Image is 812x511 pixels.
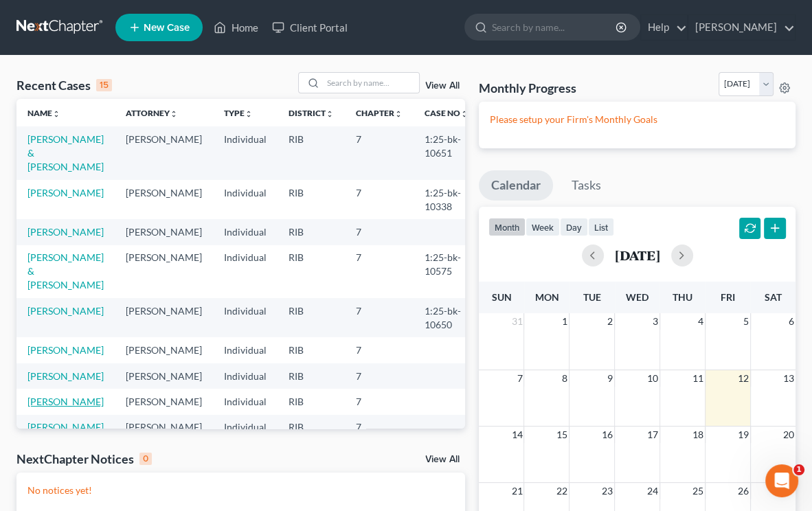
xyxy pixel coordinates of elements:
span: 2 [606,313,614,330]
td: 1:25-bk-10575 [414,245,480,298]
a: Client Portal [265,15,354,40]
span: 22 [555,483,569,499]
span: 25 [691,483,705,499]
a: Nameunfold_more [27,108,60,118]
i: unfold_more [394,110,403,118]
span: 10 [646,370,659,387]
a: View All [425,81,460,91]
a: Typeunfold_more [224,108,253,118]
span: 17 [646,427,659,443]
span: 8 [561,370,569,387]
td: [PERSON_NAME] [115,180,213,219]
td: RIB [278,126,345,179]
td: 1:25-bk-10650 [414,298,480,337]
td: Individual [213,415,278,440]
i: unfold_more [52,110,60,118]
i: unfold_more [170,110,178,118]
p: No notices yet! [27,484,454,497]
a: [PERSON_NAME] & [PERSON_NAME] [27,133,104,172]
i: unfold_more [245,110,253,118]
span: 13 [782,370,796,387]
p: Please setup your Firm's Monthly Goals [490,113,785,126]
span: 26 [736,483,750,499]
a: Attorneyunfold_more [126,108,178,118]
span: Sun [492,291,512,303]
a: [PERSON_NAME] [27,344,104,356]
button: month [488,218,526,236]
td: Individual [213,363,278,389]
td: RIB [278,363,345,389]
button: list [588,218,614,236]
a: [PERSON_NAME] & [PERSON_NAME] [27,251,104,291]
td: Individual [213,126,278,179]
a: [PERSON_NAME] [27,226,104,238]
td: RIB [278,180,345,219]
td: 7 [345,219,414,245]
td: [PERSON_NAME] [115,219,213,245]
a: Chapterunfold_more [356,108,403,118]
span: 19 [736,427,750,443]
iframe: Intercom live chat [765,464,798,497]
td: RIB [278,415,345,440]
span: 7 [515,370,523,387]
span: 3 [651,313,659,330]
td: 1:25-bk-10651 [414,126,480,179]
span: 20 [782,427,796,443]
span: 1 [561,313,569,330]
span: 1 [793,464,804,475]
a: [PERSON_NAME] [688,15,795,40]
td: Individual [213,245,278,298]
span: 23 [600,483,614,499]
span: 5 [742,313,750,330]
td: RIB [278,219,345,245]
input: Search by name... [492,14,618,40]
td: RIB [278,389,345,414]
button: day [560,218,588,236]
span: Mon [534,291,559,303]
i: unfold_more [326,110,334,118]
h3: Monthly Progress [479,80,576,96]
td: [PERSON_NAME] [115,298,213,337]
td: 7 [345,363,414,389]
td: [PERSON_NAME] [115,126,213,179]
span: 12 [736,370,750,387]
a: [PERSON_NAME] [27,421,104,433]
h2: [DATE] [615,248,660,262]
td: [PERSON_NAME] [115,415,213,440]
a: [PERSON_NAME] [27,305,104,317]
td: 7 [345,337,414,363]
span: 4 [697,313,705,330]
a: Districtunfold_more [289,108,334,118]
td: [PERSON_NAME] [115,337,213,363]
td: RIB [278,337,345,363]
span: 21 [510,483,523,499]
td: RIB [278,245,345,298]
span: Tue [583,291,601,303]
td: RIB [278,298,345,337]
span: 11 [691,370,705,387]
a: [PERSON_NAME] [27,370,104,382]
span: 9 [606,370,614,387]
a: Calendar [479,170,553,201]
span: New Case [144,23,190,33]
td: 1:25-bk-10338 [414,180,480,219]
td: [PERSON_NAME] [115,389,213,414]
a: Help [641,15,687,40]
td: Individual [213,389,278,414]
td: Individual [213,298,278,337]
span: 14 [510,427,523,443]
span: 6 [787,313,796,330]
span: 16 [600,427,614,443]
span: 31 [510,313,523,330]
td: 7 [345,415,414,440]
td: 7 [345,245,414,298]
span: Sat [765,291,782,303]
td: 7 [345,298,414,337]
td: [PERSON_NAME] [115,363,213,389]
span: 18 [691,427,705,443]
i: unfold_more [460,110,469,118]
td: Individual [213,180,278,219]
div: NextChapter Notices [16,451,152,467]
span: Wed [626,291,649,303]
span: 24 [646,483,659,499]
